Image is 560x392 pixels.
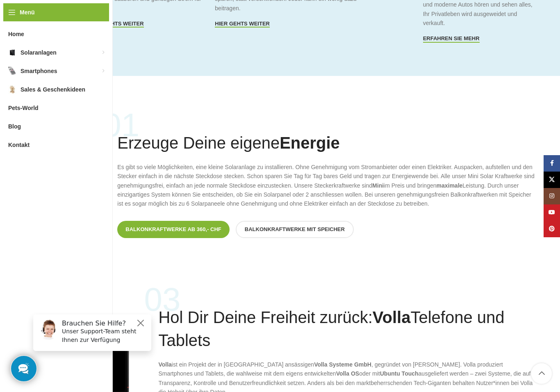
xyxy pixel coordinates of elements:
[8,48,16,57] img: Solaranlagen
[280,134,340,152] b: Energie
[144,283,522,316] p: 03
[109,10,119,20] button: Close
[20,45,57,60] span: Solaranlagen
[215,21,270,28] a: Hier gehts Weiter
[8,27,24,41] span: Home
[373,308,411,326] b: Volla
[314,361,371,368] strong: Volla Systeme GmbH
[531,363,552,384] a: Scroll to top button
[437,182,463,189] strong: maximale
[8,67,16,75] img: Smartphones
[544,172,560,188] a: X Social Link
[89,21,144,28] a: Hier gehts weiter
[20,8,35,17] span: Menü
[380,370,419,377] strong: Ubuntu Touch
[11,11,32,32] img: Customer service
[336,370,360,377] strong: Volla OS
[8,85,16,94] img: Sales & Geschenkideen
[35,19,120,37] p: Unser Support-Team steht Ihnen zur Verfügung
[423,35,480,42] span: Erfahren Sie mehr
[8,101,39,115] span: Pets-World
[544,155,560,172] a: Facebook Social Link
[117,163,537,209] p: Es gibt so viele Möglichkeiten, eine kleine Solaranlage zu installieren. Ohne Genehmigung vom Str...
[20,82,85,97] span: Sales & Geschenkideen
[544,188,560,204] a: Instagram Social Link
[544,221,560,237] a: Pinterest Social Link
[117,131,340,154] h4: Erzeuge Deine eigene
[236,221,354,238] a: Balkonkraftwerke mit Speicher
[20,64,57,78] span: Smartphones
[544,204,560,221] a: YouTube Social Link
[158,306,537,352] h4: Hol Dir Deine Freiheit zurück: Telefone und Tablets
[158,361,171,368] strong: Volla
[117,221,230,238] a: Balkonkraftwerke ab 360,- CHF
[423,35,480,43] a: Erfahren Sie mehr
[215,21,270,27] span: Hier gehts Weiter
[8,138,30,152] span: Kontakt
[35,11,120,19] h6: Brauchen Sie Hilfe?
[103,109,522,142] p: 01
[245,226,345,233] span: Balkonkraftwerke mit Speicher
[372,182,384,189] strong: Mini
[125,226,221,233] span: Balkonkraftwerke ab 360,- CHF
[89,21,144,27] span: Hier gehts weiter
[8,119,21,134] span: Blog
